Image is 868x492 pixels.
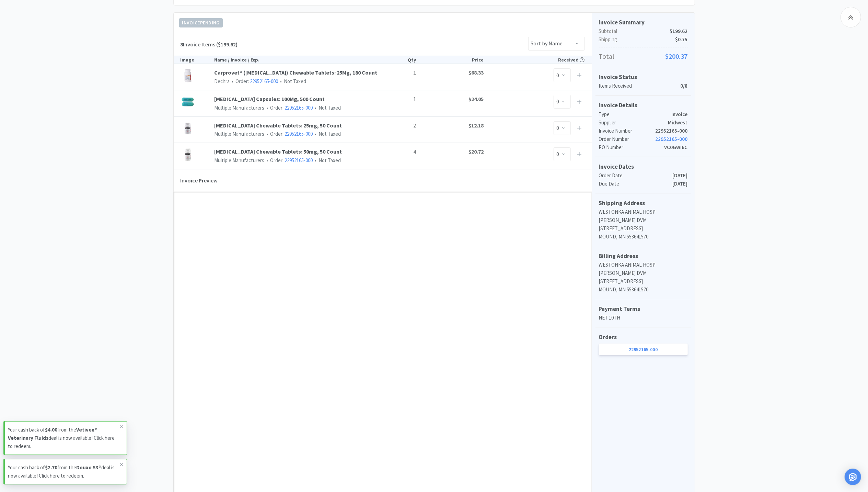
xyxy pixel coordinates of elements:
a: [MEDICAL_DATA] Capsules: 100Mg, 500 Count [214,95,383,104]
span: Dechra [214,78,230,85]
a: Carprovet® ([MEDICAL_DATA]) Chewable Tablets: 25Mg, 180 Count [214,68,383,77]
h5: Invoice Details [599,101,688,110]
span: • [265,131,269,137]
img: 7b96d3744162468fbf3663296bc28c33_121415.jpeg [181,121,195,136]
span: • [231,78,234,85]
span: • [265,104,269,111]
strong: $12.18 [468,122,484,129]
h5: Invoice Dates [599,162,688,171]
span: $0.75 [675,35,688,44]
h5: 8 Invoice Items ($199.62) [181,40,238,49]
p: Subtotal [599,27,688,35]
p: Items Received [599,82,681,90]
span: $199.62 [670,27,688,35]
p: [STREET_ADDRESS] [599,277,688,286]
strong: $4.00 [45,426,57,433]
a: 22952165-000 [250,78,278,85]
h5: Invoice Summary [599,18,688,27]
p: Invoice Number [599,127,656,135]
span: • [314,104,317,111]
p: MOUND, MN 553641570 [599,233,688,241]
span: • [265,157,269,164]
p: WESTONKA ANIMAL HOSP [PERSON_NAME] DVM [599,208,688,224]
a: 22952165-000 [285,104,313,111]
span: Received [558,57,585,63]
a: 22952165-000 [285,157,313,164]
h5: Billing Address [599,251,688,261]
p: NET 10TH [599,314,688,322]
p: WESTONKA ANIMAL HOSP [PERSON_NAME] DVM [599,261,688,277]
a: 22952165-000 [599,344,688,355]
a: [MEDICAL_DATA] Chewable Tablets: 25mg, 50 Count [214,121,383,130]
p: Total [599,51,688,62]
p: Shipping [599,35,688,44]
span: $200.37 [666,51,688,62]
span: Multiple Manufacturers [214,131,264,137]
p: 22952165-000 [656,127,688,135]
p: [DATE] [673,171,688,180]
p: 1 [382,68,416,77]
span: Not Taxed [313,157,341,164]
p: Your cash back of from the deal is now available! Click here to redeem. [8,426,120,450]
span: • [314,131,317,137]
p: 1 [382,95,416,104]
span: Order: [230,78,278,85]
p: 2 [382,121,416,130]
strong: $20.72 [468,148,484,155]
a: 22952165-000 [656,136,688,142]
p: Supplier [599,119,668,127]
span: Multiple Manufacturers [214,104,264,111]
p: Midwest [668,119,688,127]
h5: Invoice Status [599,72,688,82]
span: Invoice Pending [180,19,222,27]
p: Due Date [599,180,673,188]
span: Not Taxed [278,78,306,85]
p: PO Number [599,143,664,152]
p: 0/8 [681,82,688,90]
a: [MEDICAL_DATA] Chewable Tablets: 50mg, 50 Count [214,147,383,156]
h5: Invoice Preview [181,173,218,189]
div: Image [181,56,214,64]
span: Not Taxed [313,131,341,137]
span: • [314,157,317,164]
strong: $68.33 [468,69,484,76]
p: Order Number [599,135,656,143]
span: Order: [264,104,313,111]
h5: Shipping Address [599,199,688,208]
div: Name / Invoice / Exp. [214,56,383,64]
span: • [279,78,283,85]
p: Invoice [672,110,688,119]
img: 9d726a53fdad4a32ab67859d845d85ab_121414.jpeg [181,147,195,162]
strong: $24.05 [468,96,484,102]
p: VC0GWI6C [664,143,688,152]
div: Price [416,56,484,64]
img: ee551963ebdf435389af1ce9015b3002_351202.jpeg [181,68,195,83]
h5: Orders [599,333,688,342]
h5: Payment Terms [599,304,688,314]
span: Not Taxed [313,104,341,111]
p: Type [599,110,672,119]
p: [DATE] [673,180,688,188]
p: Order Date [599,171,673,180]
img: ec164929f4a341fca2ce84aa3f9487d4_120103.jpg [181,95,195,109]
span: Order: [264,157,313,164]
strong: $2.70 [45,464,57,471]
span: Multiple Manufacturers [214,157,264,164]
div: Open Intercom Messenger [845,469,861,485]
a: 22952165-000 [285,131,313,137]
strong: Douxo S3® [76,464,101,471]
span: Order: [264,131,313,137]
p: 4 [382,147,416,156]
p: [STREET_ADDRESS] [599,224,688,233]
p: Your cash back of from the deal is now available! Click here to redeem. [8,463,120,480]
div: Qty [382,56,416,64]
p: MOUND, MN 553641570 [599,286,688,294]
